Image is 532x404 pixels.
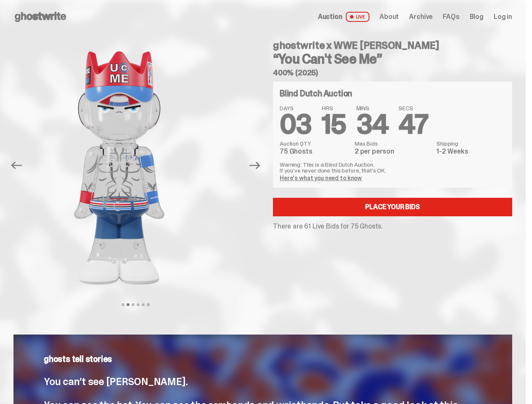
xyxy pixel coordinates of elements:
a: Auction LIVE [318,12,369,22]
button: View slide 1 [122,303,124,306]
span: Auction [318,13,342,20]
span: SECS [398,105,428,111]
dt: Shipping [436,141,505,146]
span: 15 [322,107,346,142]
a: Log in [494,13,512,20]
span: DAYS [280,105,312,111]
button: View slide 4 [137,303,139,306]
button: Next [246,156,264,175]
h4: ghostwrite x WWE [PERSON_NAME] [273,40,512,50]
p: Warning: This is a Blind Dutch Auction. If you’ve never done this before, that’s OK. [280,162,505,173]
button: View slide 3 [132,303,134,306]
a: About [380,13,399,20]
a: Archive [409,13,433,20]
img: John_Cena_Hero_3.png [256,34,471,302]
span: MINS [356,105,389,111]
span: HRS [322,105,346,111]
button: View slide 5 [142,303,144,306]
span: 47 [398,107,428,142]
img: John_Cena_Hero_1.png [12,34,227,302]
p: There are 61 Live Bids for 75 Ghosts. [273,223,512,230]
dd: 2 per person [355,148,431,155]
a: Place your Bids [273,198,512,216]
a: Blog [470,13,484,20]
dd: 75 Ghosts [280,148,350,155]
button: Previous [7,156,26,175]
a: FAQs [443,13,459,20]
span: LIVE [346,12,370,22]
a: Here's what you need to know [280,174,362,182]
dt: Max Bids [355,141,431,146]
button: View slide 2 [127,303,129,306]
dd: 1-2 Weeks [436,148,505,155]
span: 03 [280,107,312,142]
span: 34 [356,107,389,142]
h5: 400% (2025) [273,69,512,77]
h3: “You Can't See Me” [273,52,512,66]
dt: Auction QTY [280,141,350,146]
p: ghosts tell stories [44,355,482,363]
span: You can’t see [PERSON_NAME]. [44,375,187,388]
h4: Blind Dutch Auction [280,89,352,98]
button: View slide 6 [147,303,150,306]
